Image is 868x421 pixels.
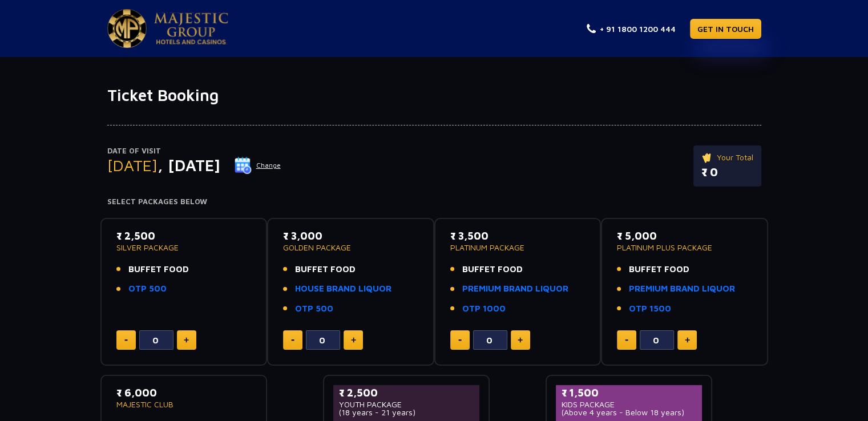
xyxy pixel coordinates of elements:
[562,400,697,408] p: KIDS PACKAGE
[701,151,713,164] img: ticket
[124,339,128,341] img: minus
[629,282,735,295] a: PREMIUM BRAND LIQUOR
[295,282,391,295] a: HOUSE BRAND LIQUOR
[116,228,252,244] p: ₹ 2,500
[701,151,753,164] p: Your Total
[154,13,228,44] img: Majestic Pride
[617,228,752,244] p: ₹ 5,000
[450,244,586,252] p: PLATINUM PACKAGE
[462,282,568,295] a: PREMIUM BRAND LIQUOR
[462,302,506,315] a: OTP 1000
[458,339,462,341] img: minus
[339,385,474,400] p: ₹ 2,500
[283,228,418,244] p: ₹ 3,000
[339,408,474,416] p: (18 years - 21 years)
[158,156,220,175] span: , [DATE]
[295,302,333,315] a: OTP 500
[128,263,189,276] span: BUFFET FOOD
[701,164,753,181] p: ₹ 0
[116,400,252,408] p: MAJESTIC CLUB
[283,244,418,252] p: GOLDEN PACKAGE
[629,302,671,315] a: OTP 1500
[107,156,158,175] span: [DATE]
[587,23,676,35] a: + 91 1800 1200 444
[234,156,281,175] button: Change
[295,263,356,276] span: BUFFET FOOD
[351,337,356,343] img: plus
[562,408,697,416] p: (Above 4 years - Below 18 years)
[518,337,523,343] img: plus
[617,244,752,252] p: PLATINUM PLUS PACKAGE
[562,385,697,400] p: ₹ 1,500
[107,197,761,207] h4: Select Packages Below
[107,9,147,48] img: Majestic Pride
[450,228,586,244] p: ₹ 3,500
[116,244,252,252] p: SILVER PACKAGE
[291,339,294,341] img: minus
[629,263,689,276] span: BUFFET FOOD
[462,263,523,276] span: BUFFET FOOD
[339,400,474,408] p: YOUTH PACKAGE
[107,145,281,157] p: Date of Visit
[184,337,189,343] img: plus
[690,19,761,39] a: GET IN TOUCH
[128,282,167,295] a: OTP 500
[625,339,628,341] img: minus
[107,86,761,105] h1: Ticket Booking
[685,337,690,343] img: plus
[116,385,252,400] p: ₹ 6,000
